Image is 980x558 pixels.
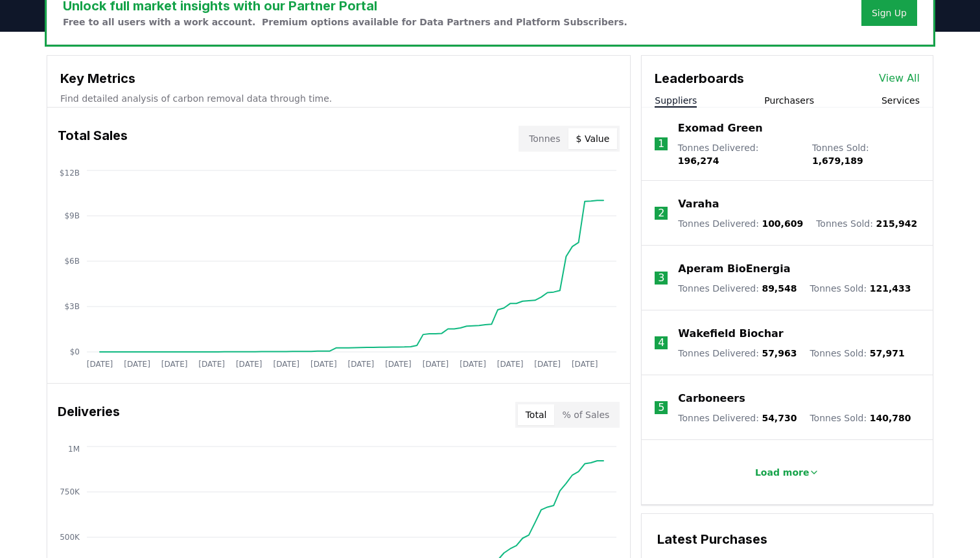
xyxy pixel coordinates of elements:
[881,94,920,107] button: Services
[310,360,337,369] tspan: [DATE]
[60,487,80,496] tspan: 750K
[423,360,449,369] tspan: [DATE]
[812,141,920,167] p: Tonnes Sold :
[870,413,911,423] span: 140,780
[810,412,911,424] p: Tonnes Sold :
[658,270,664,286] p: 3
[678,121,763,136] a: Exomad Green
[60,92,617,105] p: Find detailed analysis of carbon removal data through time.
[60,169,80,178] tspan: $12B
[870,283,911,294] span: 121,433
[124,360,150,369] tspan: [DATE]
[762,283,797,294] span: 89,548
[678,217,803,230] p: Tonnes Delivered :
[762,348,797,358] span: 57,963
[68,445,80,454] tspan: 1M
[60,69,617,88] h3: Key Metrics
[554,404,617,425] button: % of Sales
[657,529,917,549] h3: Latest Purchases
[63,16,627,29] p: Free to all users with a work account. Premium options available for Data Partners and Platform S...
[198,360,225,369] tspan: [DATE]
[879,71,920,86] a: View All
[810,282,911,295] p: Tonnes Sold :
[70,347,80,356] tspan: $0
[678,282,797,295] p: Tonnes Delivered :
[58,402,120,428] h3: Deliveries
[812,156,863,166] span: 1,679,189
[678,412,797,424] p: Tonnes Delivered :
[755,466,810,479] p: Load more
[58,126,128,152] h3: Total Sales
[348,360,375,369] tspan: [DATE]
[236,360,262,369] tspan: [DATE]
[87,360,113,369] tspan: [DATE]
[658,136,664,152] p: 1
[816,217,917,230] p: Tonnes Sold :
[678,326,783,342] a: Wakefield Biochar
[521,128,568,149] button: Tonnes
[497,360,524,369] tspan: [DATE]
[64,302,80,311] tspan: $3B
[678,141,799,167] p: Tonnes Delivered :
[678,347,797,360] p: Tonnes Delivered :
[658,335,664,351] p: 4
[678,196,719,212] a: Varaha
[658,205,664,221] p: 2
[872,6,907,19] a: Sign Up
[568,128,618,149] button: $ Value
[518,404,555,425] button: Total
[764,94,814,107] button: Purchasers
[810,347,904,360] p: Tonnes Sold :
[385,360,412,369] tspan: [DATE]
[64,257,80,266] tspan: $6B
[745,459,830,485] button: Load more
[273,360,299,369] tspan: [DATE]
[762,413,797,423] span: 54,730
[658,400,664,415] p: 5
[655,69,744,88] h3: Leaderboards
[572,360,598,369] tspan: [DATE]
[460,360,486,369] tspan: [DATE]
[870,348,905,358] span: 57,971
[64,211,80,220] tspan: $9B
[60,533,80,542] tspan: 500K
[678,156,719,166] span: 196,274
[655,94,697,107] button: Suppliers
[678,391,745,406] a: Carboneers
[161,360,188,369] tspan: [DATE]
[876,218,917,229] span: 215,942
[678,261,790,277] a: Aperam BioEnergia
[762,218,803,229] span: 100,609
[534,360,561,369] tspan: [DATE]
